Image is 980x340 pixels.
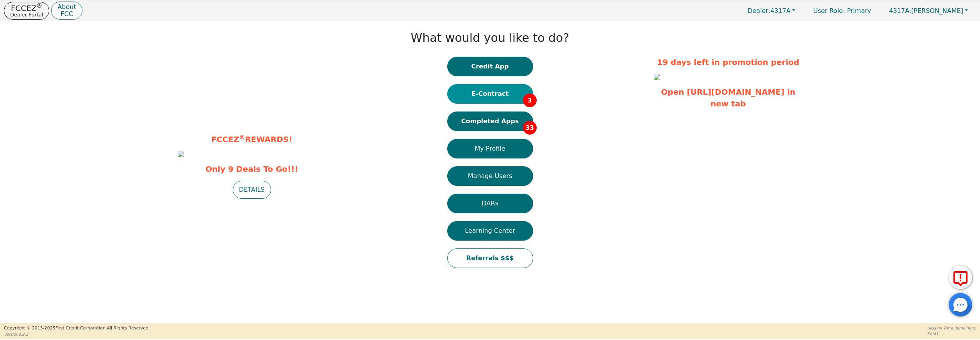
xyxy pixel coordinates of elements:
[813,7,845,14] span: User Role :
[178,163,326,175] span: Only 9 Deals To Go!!!
[805,3,879,18] p: Primary
[447,112,533,131] button: Completed Apps33
[57,4,76,10] p: About
[57,11,76,17] p: FCC
[739,5,803,17] button: Dealer:4317A
[447,248,533,268] button: Referrals $$$
[447,57,533,76] button: Credit App
[4,2,49,20] button: FCCEZ®Dealer Portal
[411,31,569,45] h1: What would you like to do?
[523,94,537,107] span: 3
[107,326,150,331] span: All Rights Reserved.
[889,7,911,14] span: 4317A:
[447,84,533,104] button: E-Contract3
[4,331,150,337] p: Version 3.2.3
[233,181,271,199] button: DETAILS
[447,139,533,158] button: My Profile
[523,121,537,135] span: 33
[949,266,972,289] button: Report Error to FCC
[447,221,533,241] button: Learning Center
[654,56,802,68] p: 19 days left in promotion period
[654,74,660,80] img: 8acc1a66-0821-404c-8f53-3af96eee7175
[4,325,150,332] p: Copyright © 2015- 2025 First Credit Corporation.
[881,5,976,17] button: 4317A:[PERSON_NAME]
[447,194,533,213] button: DARs
[661,87,795,108] a: Open [URL][DOMAIN_NAME] in new tab
[239,134,245,141] sup: ®
[178,133,326,145] p: FCCEZ REWARDS!
[10,4,43,12] p: FCCEZ
[37,2,43,9] sup: ®
[447,166,533,186] button: Manage Users
[51,2,82,20] button: AboutFCC
[10,12,43,17] p: Dealer Portal
[178,151,184,157] img: 897e7a44-097e-48ad-9ed1-399a82464aed
[805,3,879,18] a: User Role: Primary
[748,7,791,14] span: 4317A
[927,331,976,337] p: 58:41
[927,325,976,331] p: Session Time Remaining:
[889,7,963,14] span: [PERSON_NAME]
[748,7,770,14] span: Dealer:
